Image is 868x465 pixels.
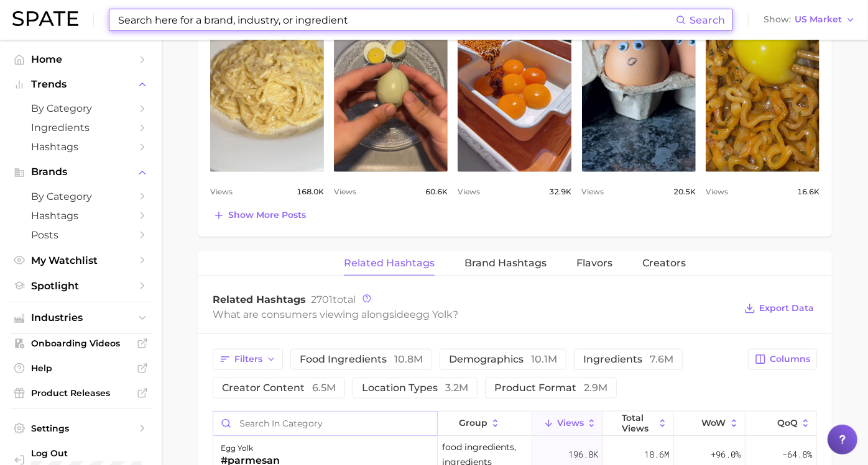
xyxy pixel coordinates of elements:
input: Search here for a brand, industry, or ingredient [117,9,676,30]
span: 20.5k [673,184,696,199]
a: Ingredients [10,118,152,137]
span: Related Hashtags [213,294,306,305]
span: WoW [702,418,726,428]
span: 32.9k [550,184,572,199]
span: by Category [31,102,131,114]
button: Trends [10,75,152,94]
span: Views [582,184,604,199]
span: Views [210,184,233,199]
span: Industries [31,312,131,323]
span: 18.6m [644,447,669,462]
span: Views [706,184,728,199]
a: Settings [10,419,152,438]
span: Trends [31,79,131,90]
span: ingredients [583,354,673,364]
span: Log Out [31,448,149,459]
button: WoW [674,412,745,436]
span: 2701 [311,294,333,305]
a: Help [10,359,152,377]
button: Export Data [741,300,817,317]
span: Brands [31,166,131,178]
button: Columns [748,349,817,370]
span: 196.8k [568,447,598,462]
span: Flavors [576,258,612,269]
span: demographics [449,354,557,364]
button: Views [532,412,603,436]
span: 6.5m [312,382,336,394]
span: 60.6k [425,184,448,199]
a: Home [10,50,152,69]
span: -64.8% [782,447,812,462]
img: SPATE [12,11,78,26]
a: Spotlight [10,276,152,296]
a: Posts [10,225,152,245]
span: US Market [795,16,842,23]
button: ShowUS Market [760,12,859,28]
button: Filters [213,349,283,370]
a: Onboarding Videos [10,334,152,353]
span: Export Data [759,303,814,314]
span: Show [764,16,791,23]
span: group [459,418,487,428]
span: Views [557,418,584,428]
a: Hashtags [10,206,152,225]
span: Onboarding Videos [31,338,131,349]
span: by Category [31,191,131,202]
button: Industries [10,309,152,327]
span: Show more posts [228,210,306,220]
span: Hashtags [31,141,131,153]
span: My Watchlist [31,255,131,266]
span: creator content [222,383,336,393]
span: Ingredients [31,122,131,133]
span: Views [458,184,480,199]
span: product format [494,383,607,393]
button: group [438,412,532,436]
span: QoQ [777,418,798,428]
span: 168.0k [297,184,324,199]
span: Creators [642,258,686,269]
a: My Watchlist [10,251,152,270]
div: egg yolk [221,441,280,456]
span: Related Hashtags [344,258,435,269]
span: Views [334,184,356,199]
span: total [311,294,356,305]
span: Columns [770,354,810,364]
span: Help [31,363,131,374]
span: Spotlight [31,280,131,292]
span: Posts [31,229,131,241]
span: 2.9m [584,382,607,394]
button: Show more posts [210,207,309,224]
span: Brand Hashtags [464,258,547,269]
span: Total Views [622,413,655,433]
span: Product Releases [31,387,131,399]
span: Search [690,14,725,26]
button: Brands [10,163,152,181]
a: Product Releases [10,384,152,402]
span: 10.8m [394,353,423,365]
input: Search in category [213,412,437,435]
div: What are consumers viewing alongside ? [213,306,735,323]
button: Total Views [603,412,674,436]
span: egg yolk [410,309,453,320]
span: Home [31,53,131,65]
span: Hashtags [31,210,131,222]
span: 10.1m [531,353,557,365]
a: by Category [10,99,152,118]
span: 3.2m [445,382,468,394]
span: Filters [234,354,262,364]
span: food ingredients [300,354,423,364]
span: 16.6k [797,184,820,199]
a: Hashtags [10,137,152,156]
span: +96.0% [711,447,741,462]
span: location types [362,383,468,393]
button: QoQ [746,412,816,436]
span: Settings [31,423,131,434]
a: by Category [10,187,152,206]
span: 7.6m [650,353,673,365]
